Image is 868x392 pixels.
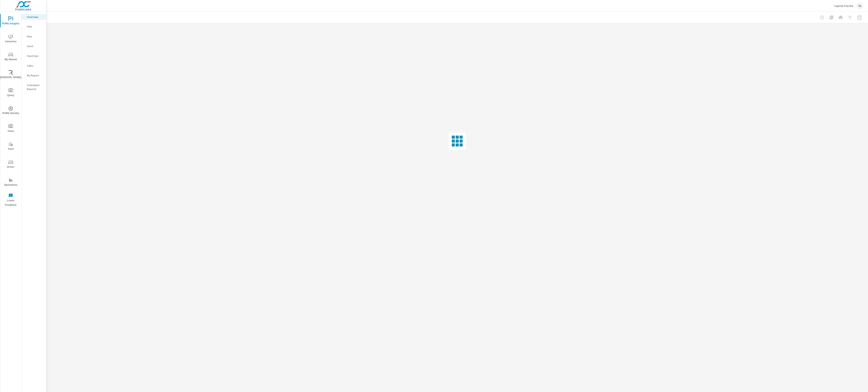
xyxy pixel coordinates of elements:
[1,52,20,62] span: My Market
[1,34,20,44] span: Advertise
[21,53,46,59] div: Fixed Ops
[856,2,863,9] div: TS
[27,64,43,68] p: Sales
[1,106,20,116] span: PURE Identity
[21,82,46,92] div: Scheduled Reports
[21,14,46,20] div: Overview
[27,83,43,91] p: Scheduled Reports
[21,63,46,69] div: Sales
[0,12,21,209] div: nav menu
[1,124,20,133] span: Tools
[27,34,43,38] p: New
[27,25,43,29] p: PIPA
[1,70,20,80] span: [PERSON_NAME]
[1,16,20,26] span: PURE Insights
[1,178,20,187] span: Operations
[27,44,43,48] p: Used
[21,72,46,78] div: My Report
[21,24,46,30] div: PIPA
[27,15,43,19] p: Overview
[834,4,853,8] p: Capital City Kia
[21,43,46,49] div: Used
[27,73,43,77] p: My Report
[27,54,43,58] p: Fixed Ops
[1,142,20,151] span: Tier2
[1,160,20,169] span: Driver
[21,34,46,39] div: New
[1,193,20,207] span: Leave Feedback
[1,88,20,98] span: Query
